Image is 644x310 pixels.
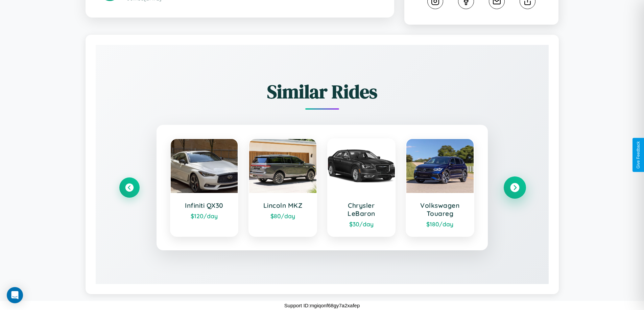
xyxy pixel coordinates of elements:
[177,201,231,209] h3: Infiniti QX30
[284,301,360,310] p: Support ID: mgiqonf68gy7a2xafep
[413,201,467,218] h3: Volkswagen Touareg
[177,212,231,220] div: $ 120 /day
[335,201,388,218] h3: Chrysler LeBaron
[170,138,239,237] a: Infiniti QX30$120/day
[335,220,388,228] div: $ 30 /day
[636,141,641,169] div: Give Feedback
[413,220,467,228] div: $ 180 /day
[327,138,396,237] a: Chrysler LeBaron$30/day
[256,212,310,220] div: $ 80 /day
[248,138,317,237] a: Lincoln MKZ$80/day
[119,79,525,105] h2: Similar Rides
[7,287,23,303] div: Open Intercom Messenger
[406,138,474,237] a: Volkswagen Touareg$180/day
[256,201,310,209] h3: Lincoln MKZ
